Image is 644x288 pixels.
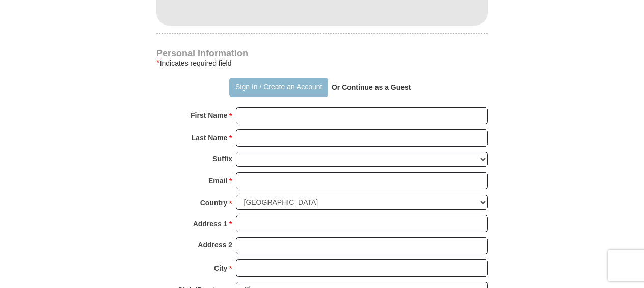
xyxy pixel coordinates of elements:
[192,131,228,145] strong: Last Name
[191,108,227,123] strong: First Name
[214,261,227,275] strong: City
[200,196,228,210] strong: Country
[198,237,232,252] strong: Address 2
[193,217,228,231] strong: Address 1
[212,152,232,166] strong: Suffix
[332,83,411,91] strong: Or Continue as a Guest
[229,78,328,97] button: Sign In / Create an Account
[156,57,488,69] div: Indicates required field
[156,49,488,57] h4: Personal Information
[208,174,227,188] strong: Email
